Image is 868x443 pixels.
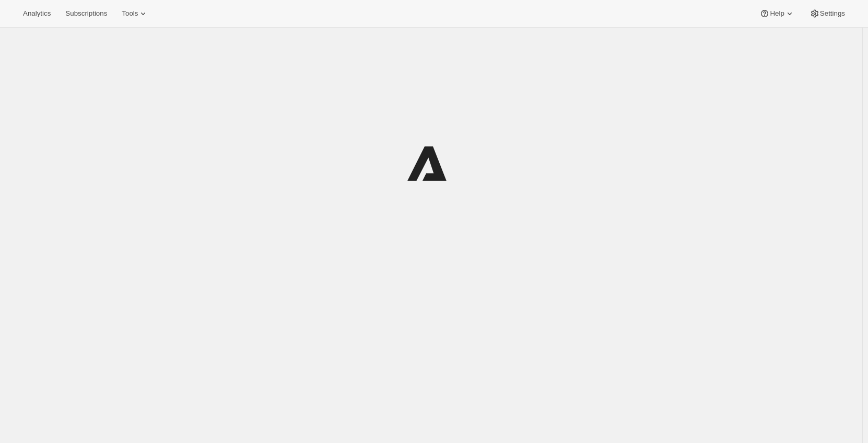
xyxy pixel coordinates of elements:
button: Tools [115,6,155,21]
button: Subscriptions [59,6,113,21]
span: Help [770,9,784,18]
button: Help [753,6,801,21]
span: Tools [122,9,138,18]
span: Analytics [23,9,51,18]
button: Analytics [17,6,57,21]
span: Settings [820,9,845,18]
span: Subscriptions [65,9,107,18]
button: Settings [803,6,851,21]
